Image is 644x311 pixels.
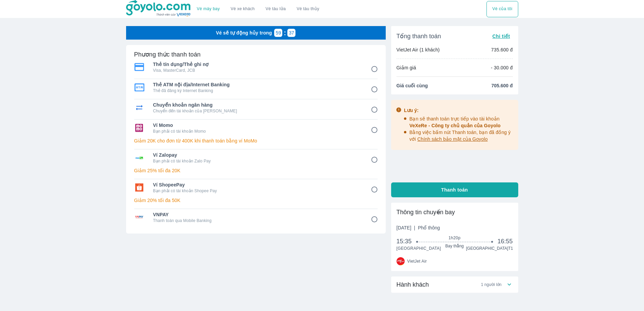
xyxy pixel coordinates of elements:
[414,225,415,230] span: |
[134,179,378,196] div: Ví ShopeePayVí ShopeePayBạn phải có tài khoản Shopee Pay
[153,122,361,129] span: Ví Momo
[134,213,144,221] img: VNPAY
[397,281,429,289] span: Hành khách
[134,124,144,132] img: Ví Momo
[441,186,468,193] span: Thanh toán
[486,1,518,17] div: choose transportation mode
[134,83,144,91] img: Thẻ ATM nội địa/Internet Banking
[153,188,361,194] p: Bạn phải có tài khoản Shopee Pay
[391,182,518,197] button: Thanh toán
[134,120,378,136] div: Ví MomoVí MomoBạn phải có tài khoản Momo
[466,246,513,251] span: [GEOGRAPHIC_DATA] T1
[231,6,255,12] a: Vé xe khách
[409,123,501,128] span: VeXeRe - Công ty chủ quản của Goyolo
[153,129,361,134] p: Bạn phải có tài khoản Momo
[134,209,378,225] div: VNPAYVNPAYThanh toán qua Mobile Banking
[153,211,361,218] span: VNPAY
[153,158,361,164] p: Bạn phải có tài khoản Zalo Pay
[134,50,201,59] h6: Phương thức thanh toán
[397,64,416,71] p: Giảm giá
[153,108,361,114] p: Chuyển đến tài khoản của [PERSON_NAME]
[134,104,144,112] img: Chuyển khoản ngân hàng
[134,63,144,71] img: Thẻ tín dụng/Thẻ ghi nợ
[134,137,378,144] p: Giảm 20K cho đơn từ 400K khi thanh toán bằng ví MoMo
[491,46,513,53] p: 735.600 đ
[153,68,361,73] p: Visa, MasterCard, JCB
[409,129,514,142] p: Bằng việc bấm nút Thanh toán, bạn đã đồng ý với
[497,237,512,245] span: 16:55
[153,218,361,223] p: Thanh toán qua Mobile Banking
[397,32,441,40] span: Tổng thanh toán
[397,46,440,53] p: VietJet Air (1 khách)
[153,102,361,108] span: Chuyển khoản ngân hàng
[417,243,492,249] span: Bay thẳng
[492,34,510,39] span: Chi tiết
[191,1,325,17] div: choose transportation mode
[481,282,502,287] span: 1 người lớn
[134,99,378,116] div: Chuyển khoản ngân hàngChuyển khoản ngân hàngChuyển đến tài khoản của [PERSON_NAME]
[486,1,518,17] button: Vé của tôi
[134,167,378,174] p: Giảm 25% tối đa 20K
[491,64,513,71] p: - 30.000 đ
[134,183,144,192] img: Ví ShopeePay
[289,29,294,36] p: 37
[418,136,488,142] span: Chính sách bảo mật của Goyolo
[417,235,492,241] span: 1h20p
[134,59,378,75] div: Thẻ tín dụng/Thẻ ghi nợThẻ tín dụng/Thẻ ghi nợVisa, MasterCard, JCB
[391,276,518,293] div: Hành khách1 người lớn
[153,81,361,88] span: Thẻ ATM nội địa/Internet Banking
[409,116,501,128] span: Bạn sẽ thanh toán trực tiếp vào tài khoản
[397,237,418,245] span: 15:35
[153,152,361,158] span: Ví Zalopay
[291,1,325,17] button: Vé tàu thủy
[197,6,220,12] a: Vé máy bay
[397,82,428,89] span: Giá cuối cùng
[397,208,513,216] div: Thông tin chuyến bay
[491,82,512,89] span: 705.600 đ
[490,31,512,41] button: Chi tiết
[153,181,361,188] span: Ví ShopeePay
[216,29,272,36] p: Vé sẽ tự động hủy trong
[134,79,378,95] div: Thẻ ATM nội địa/Internet BankingThẻ ATM nội địa/Internet BankingThẻ đã đăng ký Internet Banking
[153,88,361,93] p: Thẻ đã đăng ký Internet Banking
[282,29,287,36] p: :
[153,61,361,68] span: Thẻ tín dụng/Thẻ ghi nợ
[418,225,440,230] span: Phổ thông
[260,1,291,17] a: Vé tàu lửa
[134,154,144,162] img: Ví Zalopay
[134,197,378,204] p: Giảm 20% tối đa 50K
[134,150,378,166] div: Ví ZalopayVí ZalopayBạn phải có tài khoản Zalo Pay
[407,259,427,264] span: VietJet Air
[276,29,281,36] p: 59
[404,107,514,114] div: Lưu ý:
[397,224,440,231] span: [DATE]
